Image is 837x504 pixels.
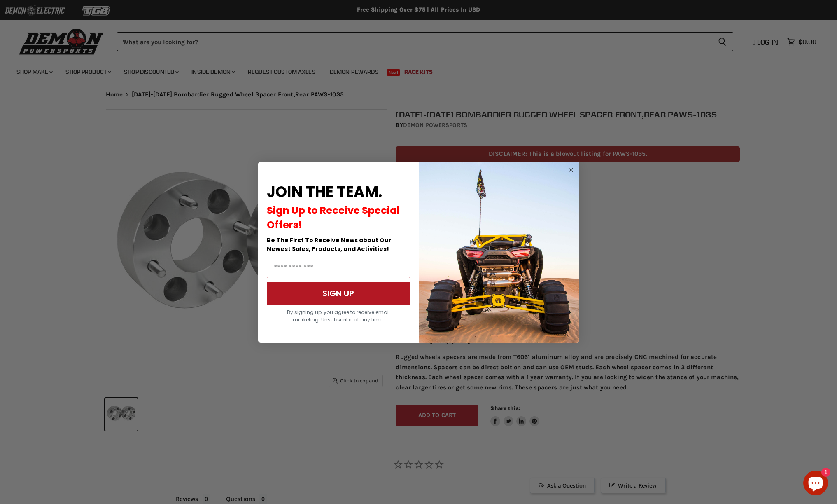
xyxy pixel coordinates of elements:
span: Sign Up to Receive Special Offers! [267,204,400,232]
span: By signing up, you agree to receive email marketing. Unsubscribe at any time. [287,309,390,323]
img: a9095488-b6e7-41ba-879d-588abfab540b.jpeg [419,162,579,343]
span: Be The First To Receive News about Our Newest Sales, Products, and Activities! [267,236,392,253]
button: Close dialog [566,165,576,175]
span: JOIN THE TEAM. [267,181,382,202]
input: Email Address [267,258,410,278]
button: SIGN UP [267,282,410,305]
inbox-online-store-chat: Shopify online store chat [801,471,830,497]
